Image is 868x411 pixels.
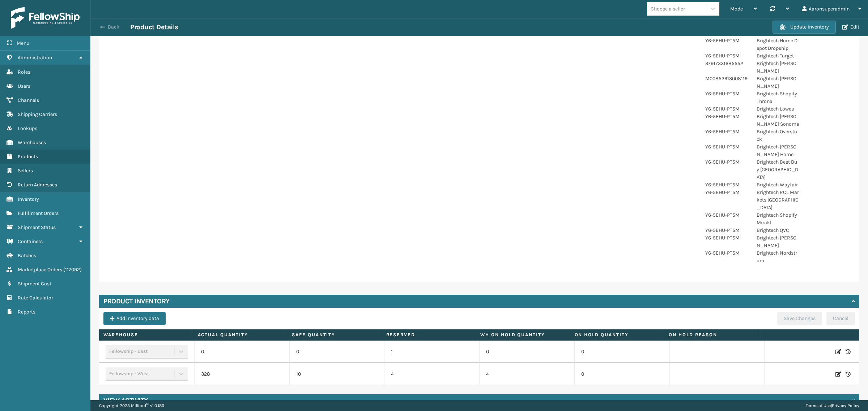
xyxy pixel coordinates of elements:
label: Actual Quantity [198,332,283,338]
h4: View Activity [103,396,148,405]
td: 0 [574,341,669,363]
span: Mode [730,6,743,12]
p: Y6-5EHU-PT5M [705,90,748,98]
label: WH On hold quantity [480,332,566,338]
label: On Hold Reason [669,332,754,338]
span: Containers [18,238,43,245]
p: Y6-5EHU-PT5M [705,128,748,135]
p: Y6-5EHU-PT5M [705,249,748,257]
label: Reserved [386,332,472,338]
p: M00853913008119 [705,75,748,82]
p: Brightech [PERSON_NAME] [757,60,799,75]
p: Copyright 2023 Milliard™ v 1.0.186 [99,400,164,411]
p: Brightech QVC [757,226,799,234]
i: Inventory History [846,371,851,378]
span: Reports [18,309,35,315]
h4: Product Inventory [103,297,170,306]
button: Add inventory data [103,312,166,325]
p: Brightech Nordstrom [757,249,799,264]
p: Brightech Lowes [757,105,799,113]
span: Administration [18,55,52,61]
p: Y6-5EHU-PT5M [705,189,748,196]
p: Y6-5EHU-PT5M [705,52,748,60]
label: Warehouse [103,332,189,338]
p: Brightech Best Buy [GEOGRAPHIC_DATA] [757,158,799,181]
p: 1 [391,348,473,355]
td: 0 [479,341,574,363]
button: Edit [840,24,861,30]
button: Save Changes [777,312,822,325]
button: Cancel [826,312,855,325]
span: Marketplace Orders [18,267,62,273]
span: Shipping Carriers [18,111,57,117]
p: Y6-5EHU-PT5M [705,226,748,234]
p: Y6-5EHU-PT5M [705,234,748,242]
span: Menu [17,40,29,46]
p: Brightech Overstock [757,128,799,143]
span: Channels [18,97,39,103]
td: 0 [289,341,384,363]
p: Y6-5EHU-PT5M [705,105,748,113]
div: | [806,400,859,411]
a: Privacy Policy [832,403,859,408]
span: Return Addresses [18,182,57,188]
p: Y6-5EHU-PT5M [705,158,748,166]
td: 4 [479,363,574,385]
p: Brightech Target [757,52,799,60]
button: Update Inventory [773,21,836,34]
p: Y6-5EHU-PT5M [705,143,748,151]
p: 37917331685552 [705,60,748,67]
label: Safe Quantity [292,332,377,338]
i: Inventory History [846,348,851,355]
td: 328 [194,363,289,385]
span: Shipment Status [18,224,56,230]
span: Fulfillment Orders [18,210,59,216]
span: Roles [18,69,30,75]
p: Y6-5EHU-PT5M [705,37,748,44]
span: Batches [18,252,36,259]
span: Warehouses [18,139,46,146]
p: Brightech [PERSON_NAME] [757,75,799,90]
p: Y6-5EHU-PT5M [705,211,748,219]
p: Brightech Shopify Mirakl [757,211,799,226]
p: Brightech [PERSON_NAME] Home [757,143,799,158]
span: Products [18,153,38,160]
p: Y6-5EHU-PT5M [705,113,748,120]
p: Brightech [PERSON_NAME] [757,234,799,249]
p: Y6-5EHU-PT5M [705,181,748,189]
span: Inventory [18,196,39,202]
p: Brightech RCL Markets [GEOGRAPHIC_DATA] [757,189,799,211]
p: Brightech Home Depot Dropship [757,37,799,52]
span: Lookups [18,125,37,131]
div: Choose a seller [651,5,685,13]
i: Edit [835,348,841,355]
p: Brightech [PERSON_NAME] Sonoma [757,113,799,128]
h3: Product Details [130,23,178,31]
button: Back [97,24,130,30]
i: Edit [835,371,841,378]
span: Sellers [18,168,33,174]
span: Users [18,83,30,89]
p: Brightech Shopify Throne [757,90,799,105]
img: logo [11,7,80,29]
p: 4 [391,371,473,378]
td: 10 [289,363,384,385]
span: Shipment Cost [18,281,51,287]
td: 0 [574,363,669,385]
a: Terms of Use [806,403,831,408]
label: On Hold Quantity [575,332,660,338]
p: Brightech Wayfair [757,181,799,189]
span: Rate Calculator [18,295,53,301]
span: ( 117092 ) [63,267,82,273]
td: 0 [194,341,289,363]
